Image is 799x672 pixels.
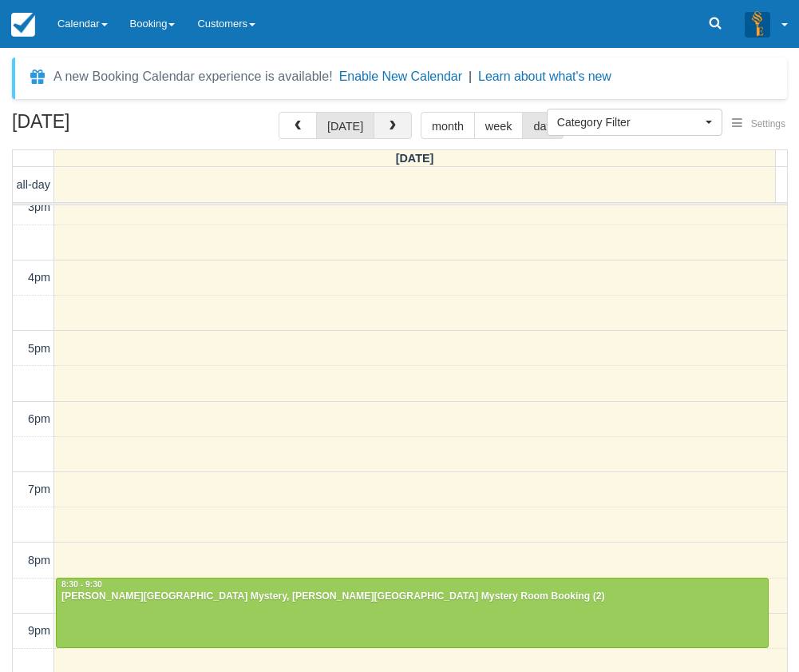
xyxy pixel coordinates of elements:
button: Settings [722,113,795,136]
span: 5pm [28,342,50,355]
span: 8:30 - 9:30 [61,580,102,589]
span: 3pm [28,201,50,213]
span: | [469,70,472,83]
span: Category Filter [557,114,702,130]
button: [DATE] [316,112,374,139]
span: 4pm [28,271,50,284]
img: A3 [745,11,770,37]
div: [PERSON_NAME][GEOGRAPHIC_DATA] Mystery, [PERSON_NAME][GEOGRAPHIC_DATA] Mystery Room Booking (2) [61,590,764,603]
span: [DATE] [396,152,434,165]
span: 7pm [28,483,50,495]
span: 9pm [28,624,50,637]
span: 8pm [28,554,50,567]
button: week [474,112,524,139]
img: checkfront-main-nav-mini-logo.png [11,13,35,37]
a: 8:30 - 9:30[PERSON_NAME][GEOGRAPHIC_DATA] Mystery, [PERSON_NAME][GEOGRAPHIC_DATA] Mystery Room Bo... [56,578,769,648]
div: A new Booking Calendar experience is available! [53,67,333,86]
button: Enable New Calendar [339,69,462,85]
span: Settings [751,118,785,129]
span: all-day [17,178,50,191]
button: Category Filter [547,109,722,136]
span: 6pm [28,412,50,425]
a: Learn about what's new [478,70,611,83]
button: day [522,112,563,139]
button: month [421,112,475,139]
h2: [DATE] [12,112,214,141]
